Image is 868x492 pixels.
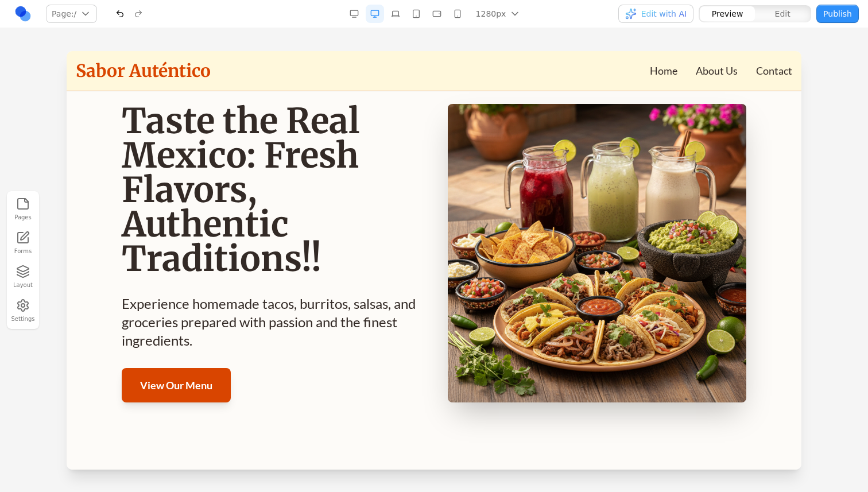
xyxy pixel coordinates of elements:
button: Page:/ [46,5,97,23]
button: Mobile [448,5,467,23]
button: Layout [10,262,36,292]
button: Laptop [386,5,405,23]
button: Publish [816,5,859,23]
button: Desktop Wide [345,5,363,23]
button: Settings [10,296,36,326]
span: Edit with AI [641,8,687,20]
span: Preview [712,8,743,20]
img: Vibrant Mexican food spread with tacos, guacamole, and agua fresca [381,53,680,351]
button: Tablet [407,5,425,23]
button: 1280px [469,5,528,23]
button: Mobile Landscape [428,5,446,23]
button: Pages [10,195,36,224]
span: Edit [775,8,790,20]
button: Edit with AI [618,5,693,23]
iframe: Preview [67,51,801,470]
a: Forms [10,228,36,258]
button: Desktop [366,5,384,23]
